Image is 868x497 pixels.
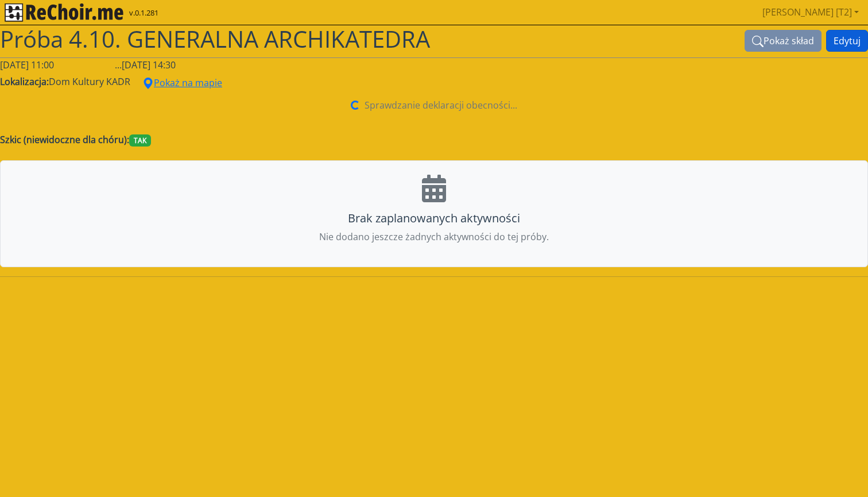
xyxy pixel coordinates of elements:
[142,78,154,89] svg: geo alt fill
[826,30,868,52] button: Edytuj
[129,134,151,146] span: TAK
[14,211,854,225] h5: Brak zaplanowanych aktywności
[122,59,176,71] span: [DATE] 14:30
[745,30,821,52] button: searchPokaż skład
[135,72,230,94] button: geo alt fillPokaż na mapie
[49,75,130,88] span: Dom Kultury KADR
[365,99,517,111] span: Sprawdzanie deklaracji obecności...
[758,1,863,24] a: [PERSON_NAME] [T2]
[752,36,764,47] svg: search
[5,3,123,22] img: rekłajer mi
[129,7,158,19] span: v.0.1.281
[14,230,854,244] p: Nie dodano jeszcze żadnych aktywności do tej próby.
